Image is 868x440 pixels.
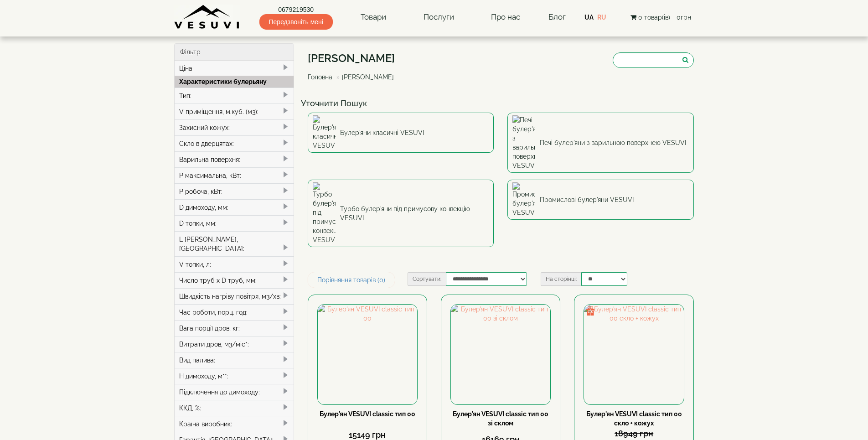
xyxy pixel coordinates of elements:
a: UA [584,14,594,21]
label: Сортувати: [408,272,446,286]
span: Передзвоніть мені [259,14,333,30]
button: 0 товар(ів) - 0грн [628,12,694,22]
div: Ціна [175,61,294,76]
div: Витрати дров, м3/міс*: [175,336,294,352]
h4: Уточнити Пошук [301,99,701,108]
a: Печі булер'яни з варильною поверхнею VESUVI Печі булер'яни з варильною поверхнею VESUVI [507,113,694,173]
div: Підключення до димоходу: [175,384,294,400]
div: Захисний кожух: [175,119,294,135]
div: Вид палива: [175,352,294,368]
div: Варильна поверхня: [175,151,294,167]
a: Промислові булер'яни VESUVI Промислові булер'яни VESUVI [507,180,694,220]
div: Час роботи, порц. год: [175,304,294,320]
div: Вага порції дров, кг: [175,320,294,336]
a: Товари [351,7,395,28]
div: Країна виробник: [175,416,294,432]
a: Послуги [414,7,463,28]
div: Тип: [175,88,294,104]
div: V топки, л: [175,256,294,272]
div: Фільтр [175,44,294,61]
li: [PERSON_NAME] [334,72,394,82]
a: RU [597,14,606,21]
div: P максимальна, кВт: [175,167,294,183]
a: Булер'ян VESUVI classic тип 00 зі склом [453,410,548,427]
div: P робоча, кВт: [175,183,294,199]
div: 18949 грн [584,428,684,440]
img: Промислові булер'яни VESUVI [512,182,535,217]
span: 0 товар(ів) - 0грн [638,14,691,21]
a: Турбо булер'яни під примусову конвекцію VESUVI Турбо булер'яни під примусову конвекцію VESUVI [308,180,494,247]
div: V приміщення, м.куб. (м3): [175,104,294,119]
a: Порівняння товарів (0) [308,272,395,288]
img: Булер'яни класичні VESUVI [313,115,336,150]
img: Булер'ян VESUVI classic тип 00 скло + кожух [584,305,683,404]
div: Скло в дверцятах: [175,135,294,151]
img: Булер'ян VESUVI classic тип 00 зі склом [451,305,550,404]
a: Блог [548,12,566,21]
div: Число труб x D труб, мм: [175,272,294,288]
div: D димоходу, мм: [175,199,294,215]
a: Булер'ян VESUVI classic тип 00 [320,410,415,418]
img: Булер'ян VESUVI classic тип 00 [318,305,417,404]
div: H димоходу, м**: [175,368,294,384]
a: Про нас [482,7,529,28]
img: Турбо булер'яни під примусову конвекцію VESUVI [313,182,336,244]
label: На сторінці: [541,272,581,286]
a: 0679219530 [259,5,333,14]
div: Швидкість нагріву повітря, м3/хв: [175,288,294,304]
div: Характеристики булерьяну [175,76,294,88]
h1: [PERSON_NAME] [308,52,401,64]
a: Головна [308,73,332,81]
div: ККД, %: [175,400,294,416]
img: Печі булер'яни з варильною поверхнею VESUVI [512,115,535,170]
img: gift [586,306,595,316]
div: L [PERSON_NAME], [GEOGRAPHIC_DATA]: [175,231,294,256]
div: D топки, мм: [175,215,294,231]
a: Булер'яни класичні VESUVI Булер'яни класичні VESUVI [308,113,494,153]
img: Завод VESUVI [174,5,240,30]
a: Булер'ян VESUVI classic тип 00 скло + кожух [586,410,682,427]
